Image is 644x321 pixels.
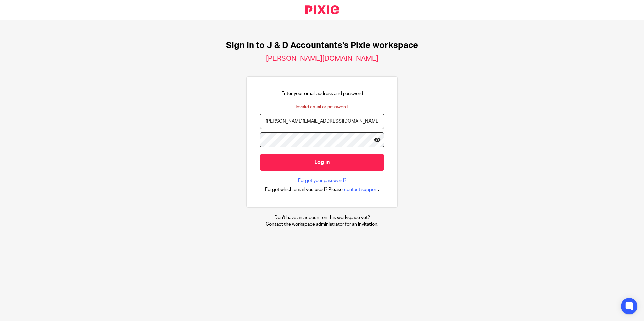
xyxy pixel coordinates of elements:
input: Log in [260,154,384,171]
div: . [265,186,379,193]
div: Invalid email or password. [296,104,349,110]
a: Forgot your password? [298,177,346,184]
span: Forgot which email you used? Please [265,186,343,193]
p: Contact the workspace administrator for an invitation. [266,221,378,228]
p: Enter your email address and password [281,90,363,97]
h2: [PERSON_NAME][DOMAIN_NAME] [266,54,378,63]
span: contact support [344,186,378,193]
input: name@example.com [260,114,384,129]
p: Don't have an account on this workspace yet? [266,214,378,221]
h1: Sign in to J & D Accountants's Pixie workspace [226,40,418,51]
